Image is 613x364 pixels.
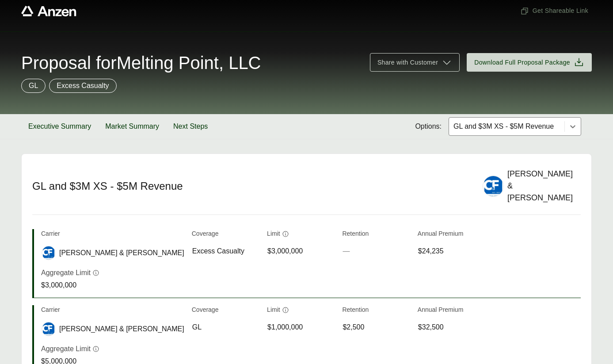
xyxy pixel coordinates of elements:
img: Crum & Forster logo [42,322,55,336]
span: $2,500 [343,322,364,333]
th: Retention [342,305,410,318]
th: Annual Premium [418,229,486,242]
p: Aggregate Limit [41,344,91,354]
span: Options: [415,121,442,132]
th: Coverage [192,305,260,318]
th: Coverage [192,229,260,242]
img: Crum & Forster logo [42,246,55,260]
button: Download Full Proposal Package [467,53,592,72]
th: Retention [342,229,410,242]
th: Carrier [41,229,185,242]
button: Executive Summary [21,114,98,139]
p: GL [29,80,38,91]
span: Share with Customer [377,58,438,67]
span: GL [192,322,202,333]
div: [PERSON_NAME] & [PERSON_NAME] [507,168,580,204]
span: [PERSON_NAME] & [PERSON_NAME] [59,248,184,258]
th: Annual Premium [418,305,486,318]
h2: GL and $3M XS - $5M Revenue [32,180,472,193]
img: Crum & Forster logo [483,176,503,196]
span: $24,235 [418,246,444,257]
span: [PERSON_NAME] & [PERSON_NAME] [59,324,184,334]
span: — [343,247,350,255]
th: Limit [267,229,335,242]
button: Market Summary [98,114,166,139]
button: Share with Customer [370,53,460,72]
th: Carrier [41,305,185,318]
button: Next Steps [166,114,215,139]
span: Download Full Proposal Package [474,58,570,67]
span: $3,000,000 [267,246,303,257]
span: $32,500 [418,322,444,333]
span: Proposal for Melting Point, LLC [21,54,261,72]
span: Get Shareable Link [520,6,588,15]
p: Excess Casualty [57,80,109,91]
span: Excess Casualty [192,246,244,257]
p: Aggregate Limit [41,268,91,278]
a: Anzen website [21,6,76,16]
button: Get Shareable Link [517,3,592,19]
p: $3,000,000 [41,280,99,291]
span: $1,000,000 [267,322,303,333]
th: Limit [267,305,335,318]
